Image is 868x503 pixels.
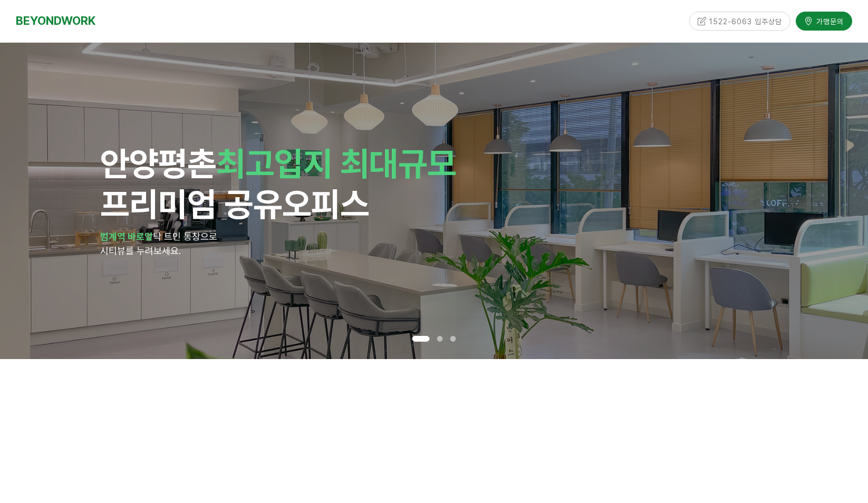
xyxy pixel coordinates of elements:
[158,143,216,183] span: 평촌
[100,143,456,224] span: 안양 프리미엄 공유오피스
[796,11,852,29] a: 가맹문의
[100,245,181,256] span: 시티뷰를 누려보세요.
[216,143,456,183] span: 최고입지 최대규모
[100,231,153,242] strong: 범계역 바로앞
[153,231,217,242] span: 탁 트인 통창으로
[16,11,95,31] a: BEYONDWORK
[813,15,844,25] span: 가맹문의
